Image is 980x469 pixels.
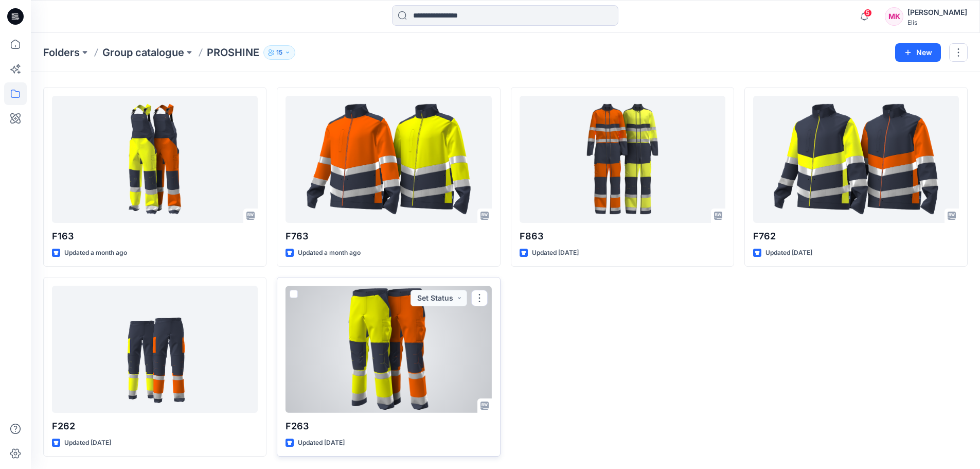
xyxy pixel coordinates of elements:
[43,45,80,60] a: Folders
[64,438,111,448] p: Updated [DATE]
[298,438,345,448] p: Updated [DATE]
[52,96,258,223] a: F163
[286,286,491,413] a: F263
[753,229,959,244] p: F762
[52,229,258,244] p: F163
[263,45,295,60] button: 15
[286,419,491,433] p: F263
[207,45,259,60] p: PROSHINE
[286,96,491,223] a: F763
[276,47,282,58] p: 15
[895,43,941,62] button: New
[864,9,872,17] span: 5
[907,6,967,19] div: [PERSON_NAME]
[520,229,725,244] p: F863
[298,248,361,258] p: Updated a month ago
[753,96,959,223] a: F762
[765,248,812,258] p: Updated [DATE]
[286,229,491,244] p: F763
[885,7,903,26] div: MK
[64,248,127,258] p: Updated a month ago
[532,248,579,258] p: Updated [DATE]
[907,19,967,26] div: Elis
[520,96,725,223] a: F863
[52,286,258,413] a: F262
[102,45,184,60] a: Group catalogue
[52,419,258,433] p: F262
